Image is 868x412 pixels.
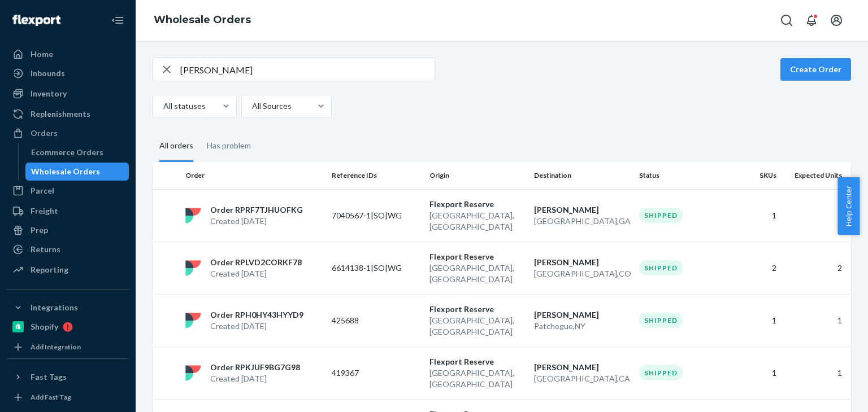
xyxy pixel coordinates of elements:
td: 1 [732,347,782,399]
div: Shipped [639,260,683,275]
a: Shopify [7,318,129,336]
a: Reporting [7,261,129,279]
div: Reporting [31,264,68,275]
p: Created [DATE] [210,268,302,279]
p: Created [DATE] [210,216,303,227]
p: [PERSON_NAME] [534,362,630,373]
iframe: Opens a widget where you can chat to one of our agents [796,378,857,406]
th: SKUs [732,162,782,189]
img: flexport logo [185,313,201,328]
a: Add Integration [7,340,129,354]
a: Home [7,45,129,63]
p: [PERSON_NAME] [534,204,630,216]
p: Flexport Reserve [429,304,525,315]
td: 1 [781,294,851,347]
div: Returns [31,244,60,255]
div: Orders [31,128,58,139]
button: Create Order [780,58,851,81]
img: Flexport logo [12,15,60,26]
td: 1 [732,294,782,347]
button: Help Center [837,177,860,235]
div: Add Integration [31,342,81,352]
div: Fast Tags [31,371,67,383]
button: Close Navigation [106,9,129,32]
div: Parcel [31,185,54,196]
a: Prep [7,221,129,239]
div: All orders [159,131,193,162]
img: flexport logo [185,365,201,381]
button: Integrations [7,299,129,317]
a: Returns [7,240,129,258]
th: Destination [530,162,634,189]
td: 1 [732,189,782,242]
div: Shipped [639,208,683,223]
input: All statuses [162,100,163,112]
img: flexport logo [185,260,201,276]
p: Patchogue , NY [534,321,630,332]
p: Order RPKJUF9BG7G98 [210,362,300,373]
div: Replenishments [31,108,90,120]
th: Reference IDs [327,162,425,189]
p: 419367 [332,367,420,379]
p: [GEOGRAPHIC_DATA] , [GEOGRAPHIC_DATA] [429,367,525,390]
input: Search orders [180,58,435,81]
p: Order RPH0HY43HYYD9 [210,309,303,321]
th: Order [181,162,327,189]
a: Wholesale Orders [25,163,129,181]
p: [GEOGRAPHIC_DATA] , [GEOGRAPHIC_DATA] [429,210,525,233]
div: Shopify [31,321,58,332]
div: Has problem [207,131,251,160]
a: Add Fast Tag [7,391,129,404]
p: [GEOGRAPHIC_DATA] , [GEOGRAPHIC_DATA] [429,262,525,285]
div: Inventory [31,88,67,99]
a: Inbounds [7,64,129,82]
p: Order RPLVD2CORKF78 [210,257,302,268]
input: All Sources [251,100,252,112]
div: Home [31,49,53,60]
p: [PERSON_NAME] [534,257,630,268]
div: Freight [31,205,58,217]
th: Expected Units [781,162,851,189]
a: Replenishments [7,105,129,123]
ol: breadcrumbs [145,4,260,37]
td: 1 [781,189,851,242]
p: Flexport Reserve [429,199,525,210]
p: [GEOGRAPHIC_DATA] , [GEOGRAPHIC_DATA] [429,315,525,338]
button: Open notifications [800,9,823,32]
p: [PERSON_NAME] [534,309,630,321]
p: Created [DATE] [210,321,303,332]
p: Flexport Reserve [429,356,525,367]
div: Shipped [639,313,683,328]
div: Ecommerce Orders [31,147,103,158]
p: [GEOGRAPHIC_DATA] , CA [534,373,630,384]
div: Inbounds [31,68,65,79]
p: [GEOGRAPHIC_DATA] , CO [534,268,630,279]
th: Origin [425,162,530,189]
a: Orders [7,124,129,142]
td: 1 [781,347,851,399]
th: Status [635,162,732,189]
p: Order RPRF7TJHUOFKG [210,204,303,216]
td: 2 [732,242,782,294]
button: Fast Tags [7,368,129,386]
p: Created [DATE] [210,373,300,384]
div: Integrations [31,302,78,313]
a: Wholesale Orders [154,14,251,26]
p: 425688 [332,315,420,326]
p: Flexport Reserve [429,251,525,262]
p: 7040567-1|SO|WG [332,210,420,221]
a: Freight [7,202,129,220]
img: flexport logo [185,208,201,223]
div: Wholesale Orders [31,166,100,177]
button: Open account menu [825,9,848,32]
a: Inventory [7,85,129,103]
a: Parcel [7,182,129,200]
p: [GEOGRAPHIC_DATA] , GA [534,216,630,227]
a: Ecommerce Orders [25,143,129,161]
div: Shipped [639,365,683,380]
p: 6614138-1|SO|WG [332,262,420,274]
td: 2 [781,242,851,294]
div: Add Fast Tag [31,392,71,402]
button: Open Search Box [775,9,798,32]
